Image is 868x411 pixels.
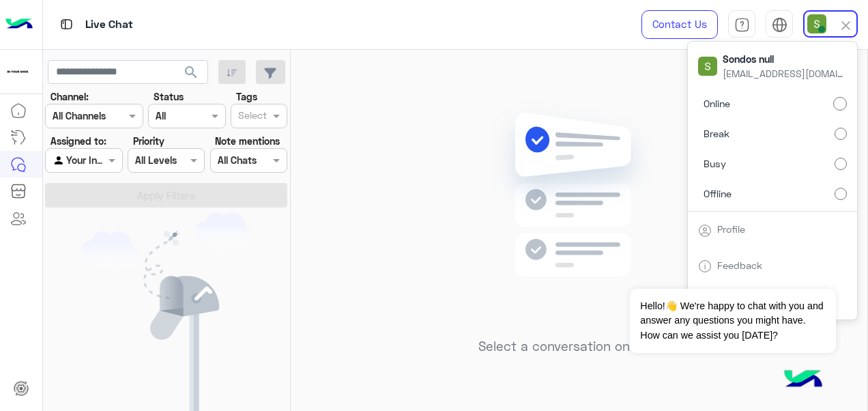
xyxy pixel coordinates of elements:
label: Channel: [50,89,89,104]
span: Online [704,96,730,111]
img: no messages [480,102,678,328]
img: userImage [807,14,826,33]
label: Priority [133,134,164,148]
input: Busy [835,158,847,170]
a: Profile [717,223,745,235]
label: Tags [236,89,257,104]
div: Select [236,108,267,126]
img: 923305001092802 [5,59,30,84]
a: tab [728,10,755,39]
img: tab [772,17,787,33]
img: close [838,18,854,33]
span: [EMAIL_ADDRESS][DOMAIN_NAME] [723,66,845,81]
img: hulul-logo.png [779,356,827,404]
img: userImage [698,57,717,76]
p: Live Chat [85,16,133,34]
label: Note mentions [215,134,280,148]
label: Status [154,89,184,104]
button: Apply Filters [45,183,287,208]
a: Contact Us [641,10,718,39]
span: Hello!👋 We're happy to chat with you and answer any questions you might have. How can we assist y... [630,289,835,353]
button: search [175,60,208,89]
input: Online [833,97,847,111]
img: tab [734,17,750,33]
h5: Select a conversation on the left [478,339,680,354]
span: Offline [704,186,732,201]
span: Sondos null [723,52,845,66]
input: Offline [835,188,847,200]
img: tab [698,224,712,238]
span: Break [704,126,729,141]
img: Logo [5,10,33,39]
img: tab [58,16,75,33]
input: Break [835,128,847,140]
span: search [183,64,199,81]
span: Busy [704,156,726,171]
label: Assigned to: [50,134,106,148]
